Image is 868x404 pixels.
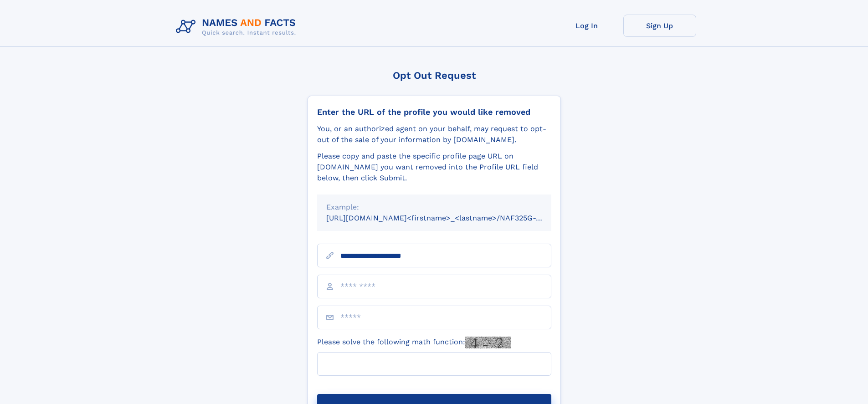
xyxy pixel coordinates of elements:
div: Please copy and paste the specific profile page URL on [DOMAIN_NAME] you want removed into the Pr... [317,151,551,184]
a: Sign Up [623,15,696,37]
label: Please solve the following math function: [317,337,511,348]
img: Logo Names and Facts [172,15,303,39]
small: [URL][DOMAIN_NAME]<firstname>_<lastname>/NAF325G-xxxxxxxx [326,214,569,222]
div: You, or an authorized agent on your behalf, may request to opt-out of the sale of your informatio... [317,123,551,145]
div: Opt Out Request [308,70,561,81]
div: Enter the URL of the profile you would like removed [317,107,551,117]
a: Log In [550,15,623,37]
div: Example: [326,202,542,213]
